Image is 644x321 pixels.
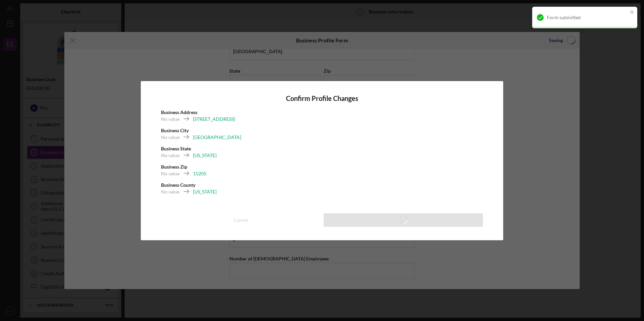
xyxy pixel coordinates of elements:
[161,134,180,141] div: No value
[161,164,187,170] b: Business Zip
[324,213,483,227] button: Save
[161,213,320,227] button: Cancel
[234,213,248,227] div: Cancel
[193,116,235,122] div: [STREET_ADDRESS]
[161,116,180,122] div: No value
[193,134,241,141] div: [GEOGRAPHIC_DATA]
[161,109,197,115] b: Business Address
[161,152,180,159] div: No value
[193,152,217,159] div: [US_STATE]
[161,95,483,102] h4: Confirm Profile Changes
[161,128,189,133] b: Business City
[161,188,180,195] div: No value
[161,182,195,188] b: Business County
[630,9,635,16] button: close
[547,15,628,20] div: Form submitted
[161,170,180,177] div: No value
[193,188,217,195] div: [US_STATE]
[161,146,191,151] b: Business State
[193,170,206,177] div: 15205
